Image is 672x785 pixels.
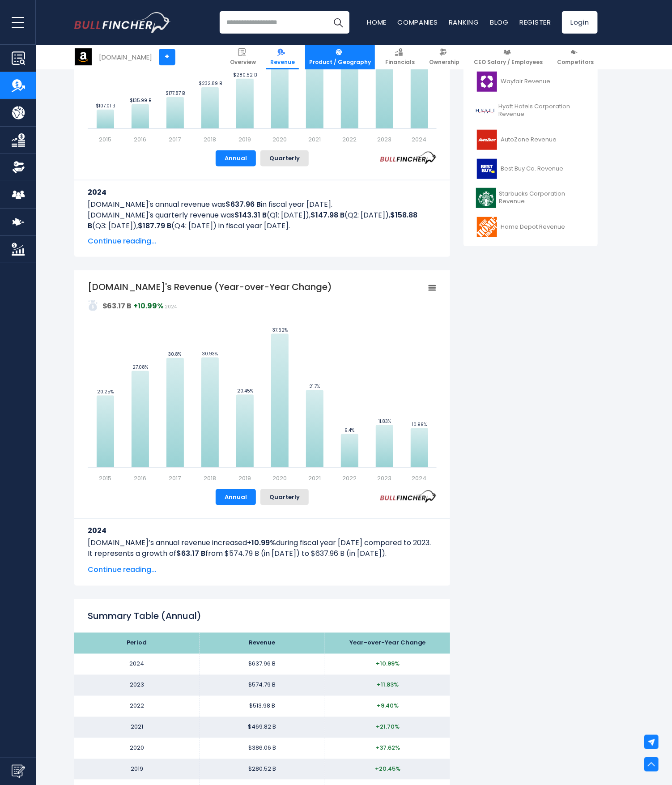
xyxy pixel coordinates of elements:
text: 9.4% [345,427,354,434]
p: [DOMAIN_NAME]’s annual revenue increased during fiscal year [DATE] compared to 2023. It represent... [88,538,437,559]
td: $469.82 B [200,717,325,738]
a: Wayfair Revenue [470,69,591,94]
text: 20.45% [237,388,253,394]
text: 27.08% [132,364,148,371]
span: Financials [385,59,415,66]
text: 10.99% [412,421,427,428]
text: 2015 [99,474,111,482]
a: + [159,49,175,65]
span: +37.62% [375,744,400,752]
a: Ranking [449,17,479,27]
a: Ownership [425,45,464,69]
td: $574.79 B [200,675,325,696]
button: Search [327,11,349,34]
td: $280.52 B [200,759,325,780]
span: Competitors [557,59,594,66]
a: Go to homepage [74,12,170,33]
img: SBUX logo [476,188,496,208]
td: $386.06 B [200,738,325,759]
h3: 2024 [88,525,437,537]
div: [DOMAIN_NAME] [99,52,152,62]
a: Home Depot Revenue [470,215,591,239]
td: $637.96 B [200,654,325,675]
span: Product / Geography [309,59,371,66]
h3: 2024 [88,187,437,198]
a: Login [562,11,598,34]
b: $63.17 B [176,549,205,559]
td: 2022 [74,696,200,717]
span: +20.45% [375,765,400,773]
img: addasd [88,300,98,311]
th: Year-over-Year Change [325,633,450,654]
text: 2023 [377,135,391,144]
img: AMZN logo [75,48,92,65]
text: 20.25% [97,388,114,395]
span: Continue reading... [88,236,437,247]
p: [DOMAIN_NAME]'s quarterly revenue was (Q1: [DATE]), (Q2: [DATE]), (Q3: [DATE]), (Q4: [DATE]) in f... [88,210,437,231]
text: $135.99 B [130,97,151,104]
td: 2021 [74,717,200,738]
td: 2023 [74,675,200,696]
td: 2024 [74,654,200,675]
a: Register [519,17,551,27]
img: Bullfincher logo [74,12,171,33]
button: Annual [216,489,256,505]
text: 2021 [308,135,321,144]
span: Revenue [270,59,295,66]
b: $187.79 B [138,221,171,231]
a: Companies [397,17,438,27]
text: 2019 [238,474,251,482]
text: 2018 [204,474,216,482]
tspan: [DOMAIN_NAME]'s Revenue (Year-over-Year Change) [88,281,332,293]
span: +11.83% [377,681,399,689]
text: 2017 [169,135,181,144]
text: 2024 [412,474,427,482]
b: $143.31 B [234,210,267,220]
a: Best Buy Co. Revenue [470,157,591,181]
p: [DOMAIN_NAME]'s annual revenue was in fiscal year [DATE]. [88,199,437,210]
th: Revenue [200,633,325,654]
button: Quarterly [260,489,309,505]
img: HD logo [476,217,498,237]
a: Overview [226,45,260,69]
text: 2024 [412,135,427,144]
a: Starbucks Corporation Revenue [470,186,591,210]
img: H logo [476,101,496,121]
text: 11.83% [379,418,391,425]
text: 2022 [342,135,357,144]
img: AZO logo [476,130,498,150]
text: 30.8% [169,351,182,358]
a: Blog [490,17,509,27]
b: $637.96 B [225,199,261,209]
text: 2020 [272,135,287,144]
a: Revenue [266,45,299,69]
a: Product / Geography [305,45,375,69]
span: Ownership [429,59,459,66]
text: 2020 [272,474,287,482]
span: +10.99% [376,660,400,668]
td: 2019 [74,759,200,780]
td: $513.98 B [200,696,325,717]
b: $158.88 B [88,210,417,231]
a: CEO Salary / Employees [470,45,547,69]
text: 30.93% [202,350,218,357]
text: 2019 [238,135,251,144]
span: +9.40% [377,702,399,710]
text: $107.01 B [96,102,115,109]
text: $177.87 B [166,90,185,97]
a: Hyatt Hotels Corporation Revenue [470,98,591,123]
a: Competitors [553,45,598,69]
text: $232.89 B [199,80,222,87]
span: Overview [230,59,256,66]
img: W logo [476,72,498,92]
svg: Amazon.com's Revenue (Year-over-Year Change) [88,281,437,482]
img: BBY logo [476,159,498,179]
text: 2016 [134,474,146,482]
text: 2017 [169,474,181,482]
b: $147.98 B [310,210,345,220]
span: Continue reading... [88,565,437,576]
text: 2023 [377,474,391,482]
b: +10.99% [247,538,276,548]
text: 37.62% [272,327,288,333]
strong: $63.17 B [102,301,132,311]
